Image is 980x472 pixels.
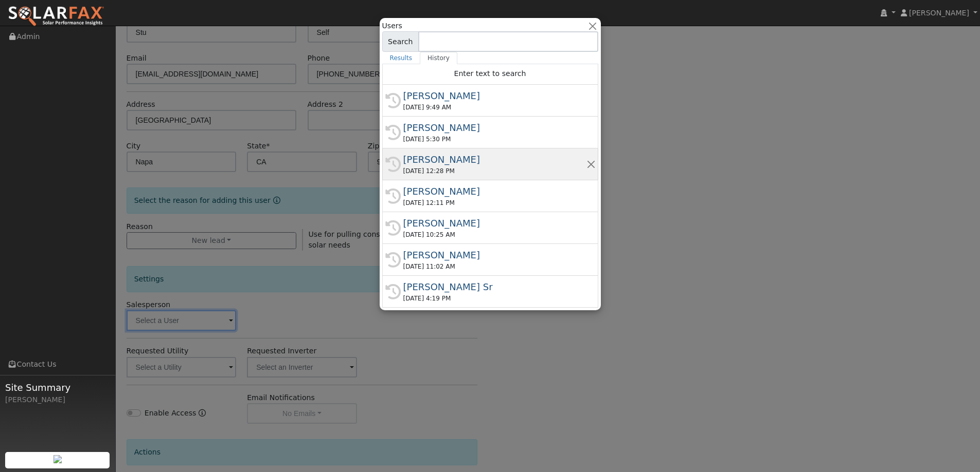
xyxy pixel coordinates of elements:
[385,284,401,299] i: History
[403,135,586,144] div: [DATE] 5:30 PM
[909,9,969,17] span: [PERSON_NAME]
[385,188,401,204] i: History
[8,6,104,27] img: SolarFax
[403,184,586,198] div: [PERSON_NAME]
[385,157,401,172] i: History
[403,166,586,176] div: [DATE] 12:28 PM
[403,121,586,135] div: [PERSON_NAME]
[403,294,586,303] div: [DATE] 4:19 PM
[586,159,596,169] button: Remove this history
[403,153,586,166] div: [PERSON_NAME]
[385,220,401,236] i: History
[382,21,402,31] span: Users
[5,381,110,394] span: Site Summary
[5,394,110,405] div: [PERSON_NAME]
[403,103,586,112] div: [DATE] 9:49 AM
[54,455,62,463] img: retrieve
[403,230,586,239] div: [DATE] 10:25 AM
[454,69,526,78] span: Enter text to search
[420,52,457,64] a: History
[403,216,586,230] div: [PERSON_NAME]
[382,52,420,64] a: Results
[385,125,401,140] i: History
[403,248,586,262] div: [PERSON_NAME]
[403,280,586,294] div: [PERSON_NAME] Sr
[403,262,586,271] div: [DATE] 11:02 AM
[385,93,401,108] i: History
[382,31,419,52] span: Search
[385,252,401,268] i: History
[403,198,586,207] div: [DATE] 12:11 PM
[403,89,586,103] div: [PERSON_NAME]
